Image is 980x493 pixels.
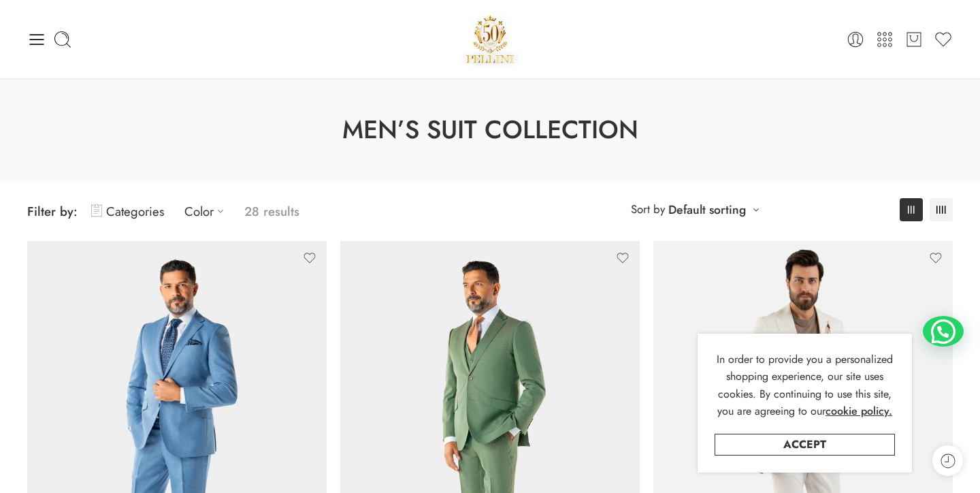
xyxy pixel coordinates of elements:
[244,195,299,227] p: 28 results
[631,198,665,221] span: Sort by
[184,195,231,227] a: Color
[461,10,519,68] img: Pellini
[934,30,953,49] a: Wishlist
[715,434,895,456] a: Accept
[461,10,519,68] a: Pellini -
[27,202,78,221] span: Filter by:
[91,195,164,227] a: Categories
[34,112,946,148] h1: Men’s Suit Collection
[826,402,892,420] a: cookie policy.
[717,351,893,419] span: In order to provide you a personalized shopping experience, our site uses cookies. By continuing ...
[668,200,746,219] a: Default sorting
[904,30,924,49] a: Cart
[846,30,865,49] a: Login / Register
